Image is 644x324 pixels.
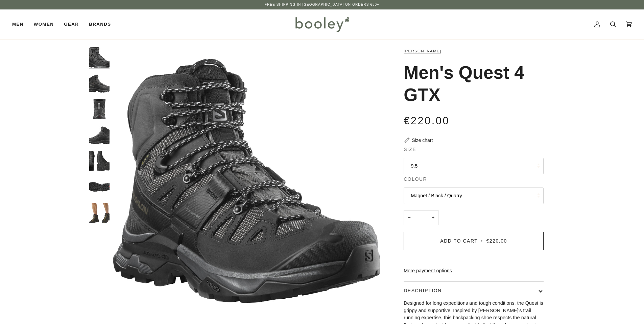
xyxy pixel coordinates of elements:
img: Salomon Men&#39;s Quest 4 GTX Magnet / Black / Quarry - Booley Galway [113,47,380,315]
a: More payment options [404,267,544,275]
button: Magnet / Black / Quarry [404,188,544,204]
div: Salomon Men's Quest 4 GTX Magnet / Black / Quarry - Booley Galway [113,47,380,315]
span: Add to Cart [440,238,478,244]
span: Brands [89,21,111,28]
div: Size chart [412,137,433,144]
span: Women [34,21,54,28]
button: − [404,210,414,225]
a: Women [29,9,59,39]
img: Salomon Men's Quest 4 GTX Magnet / Black / Quarry - Booley Galway [89,73,110,94]
a: [PERSON_NAME] [404,49,441,53]
button: Description [404,282,544,300]
span: Gear [64,21,79,28]
span: €220.00 [404,115,450,127]
img: Salomon Men's Quest 4 GTX Olive Night / Peat / Safari - Booley Galway [89,203,110,223]
span: • [480,238,484,244]
span: Men [12,21,24,28]
span: Colour [404,176,427,183]
img: Booley [292,15,352,34]
img: Salomon Men's Quest 4 GTX Olive Night / Peat / Safari - Booley Galway [89,177,110,197]
img: Salomon Men's Quest 4 GTX Magnet / Black / Quarry - Booley Galway [89,47,110,68]
span: Size [404,146,416,153]
button: + [428,210,438,225]
input: Quantity [404,210,438,225]
a: Gear [59,9,84,39]
span: €220.00 [486,238,507,244]
a: Brands [84,9,116,39]
button: Add to Cart • €220.00 [404,232,544,250]
img: Salomon Men's Quest 4 GTX Magnet / Black / Quarry - Booley Galway [89,99,110,119]
p: Free Shipping in [GEOGRAPHIC_DATA] on Orders €50+ [265,2,379,7]
img: Salomon Men's Quest 4 GTX Magnet / Black / Quarry - Booley Galway [89,125,110,145]
img: Salomon Men's Quest 4 GTX Magnet / Black / Quarry - Booley Galway [89,151,110,171]
h1: Men's Quest 4 GTX [404,61,539,106]
a: Men [12,9,29,39]
button: 9.5 [404,158,544,174]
